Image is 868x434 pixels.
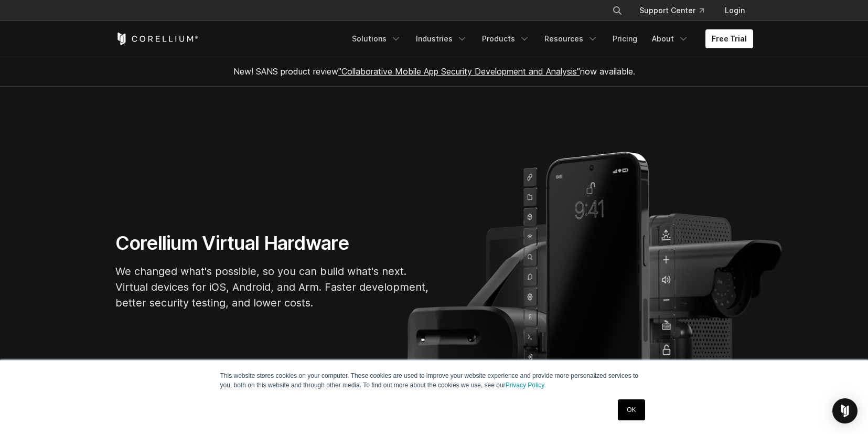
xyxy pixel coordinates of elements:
[618,399,645,420] a: OK
[476,29,536,48] a: Products
[506,382,546,389] a: Privacy Policy.
[631,1,712,20] a: Support Center
[346,29,408,48] a: Solutions
[233,66,635,77] span: New! SANS product review now available.
[538,29,604,48] a: Resources
[115,33,199,45] a: Corellium Home
[346,29,753,48] div: Navigation Menu
[608,1,627,20] button: Search
[606,29,644,48] a: Pricing
[115,231,430,255] h1: Corellium Virtual Hardware
[115,263,430,311] p: We changed what's possible, so you can build what's next. Virtual devices for iOS, Android, and A...
[599,1,753,20] div: Navigation Menu
[646,29,695,48] a: About
[410,29,474,48] a: Industries
[705,29,753,48] a: Free Trial
[220,371,648,390] p: This website stores cookies on your computer. These cookies are used to improve your website expe...
[338,66,580,77] a: "Collaborative Mobile App Security Development and Analysis"
[832,398,858,424] div: Open Intercom Messenger
[716,1,753,20] a: Login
